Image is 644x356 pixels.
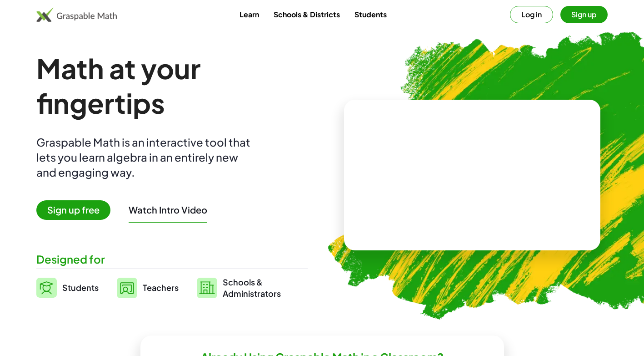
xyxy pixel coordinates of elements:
[404,141,540,209] video: What is this? This is dynamic math notation. Dynamic math notation plays a central role in how Gr...
[129,204,207,216] button: Watch Intro Video
[62,282,99,293] span: Students
[197,276,281,299] a: Schools &Administrators
[232,6,266,23] a: Learn
[36,278,57,298] img: svg%3e
[143,282,179,293] span: Teachers
[197,278,217,298] img: svg%3e
[36,135,255,180] div: Graspable Math is an interactive tool that lets you learn algebra in an entirely new and engaging...
[36,51,308,120] h1: Math at your fingertips
[510,6,553,23] button: Log in
[36,276,99,299] a: Students
[36,200,110,220] span: Sign up free
[117,278,137,298] img: svg%3e
[266,6,347,23] a: Schools & Districts
[117,276,179,299] a: Teachers
[560,6,608,23] button: Sign up
[223,276,281,299] span: Schools & Administrators
[36,252,308,267] div: Designed for
[347,6,394,23] a: Students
